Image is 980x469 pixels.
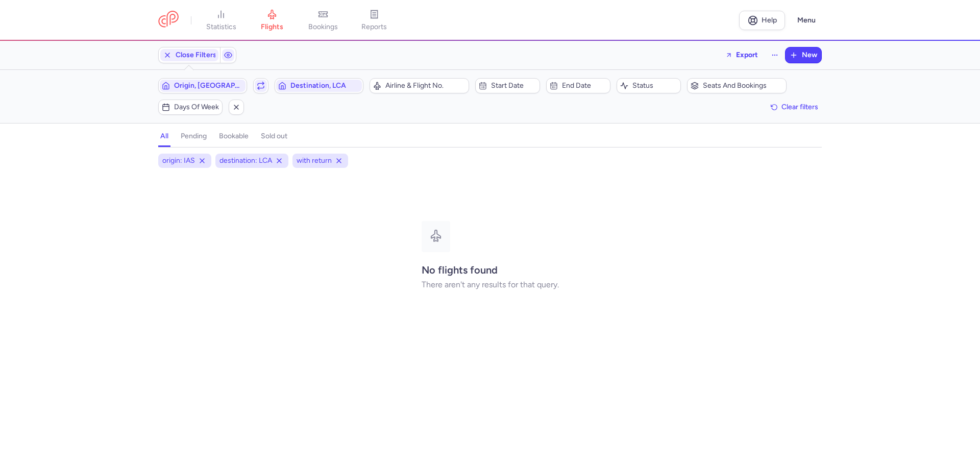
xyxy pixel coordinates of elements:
button: Origin, [GEOGRAPHIC_DATA] [158,78,247,93]
span: Status [632,82,677,90]
span: Clear filters [781,103,818,111]
span: Destination, LCA [290,82,360,90]
p: There aren't any results for that query. [422,280,559,289]
a: flights [247,9,298,32]
span: Seats and bookings [703,82,783,90]
span: bookings [308,22,338,32]
a: bookings [298,9,349,32]
span: destination: LCA [219,156,272,166]
button: Days of week [158,100,223,115]
span: Days of week [174,103,219,111]
a: Help [739,11,785,30]
h4: bookable [219,132,249,141]
button: Airline & Flight No. [370,78,469,93]
a: statistics [195,9,247,32]
button: End date [546,78,610,93]
h4: sold out [261,132,287,141]
button: Start date [475,78,540,93]
span: New [802,51,817,59]
span: statistics [206,22,236,32]
span: End date [562,82,607,90]
span: Start date [491,82,536,90]
button: Menu [791,11,822,30]
button: New [786,47,821,63]
span: Help [762,16,777,24]
button: Clear filters [767,100,822,115]
h4: pending [181,132,207,141]
span: origin: IAS [162,156,195,166]
span: flights [261,22,283,32]
span: Close Filters [176,51,216,59]
button: Status [617,78,681,93]
span: reports [361,22,387,32]
button: Seats and bookings [687,78,787,93]
a: CitizenPlane red outlined logo [158,11,179,30]
span: Origin, [GEOGRAPHIC_DATA] [174,82,243,90]
button: Destination, LCA [275,78,363,93]
h4: all [160,132,168,141]
button: Export [719,47,765,63]
span: Export [736,51,758,59]
button: Close Filters [159,47,220,63]
span: Airline & Flight No. [385,82,465,90]
span: with return [297,156,332,166]
a: reports [349,9,400,32]
strong: No flights found [422,264,498,276]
